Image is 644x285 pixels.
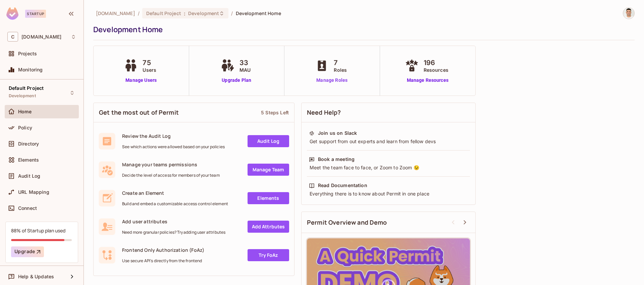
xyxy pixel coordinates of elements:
span: Default Project [146,10,181,16]
span: MAU [239,66,251,73]
a: Audit Log [248,135,289,147]
span: Monitoring [18,67,43,72]
span: Projects [18,51,37,56]
span: URL Mapping [18,189,49,195]
span: Users [143,66,156,73]
a: Manage Team [248,164,289,176]
div: Everything there is to know about Permit in one place [309,190,468,197]
span: Help & Updates [18,274,54,279]
span: Add user attributes [122,218,225,225]
span: See which actions were allowed based on your policies [122,144,225,150]
div: Join us on Slack [318,130,357,136]
button: Upgrade [11,246,44,257]
span: Resources [424,66,448,73]
span: Audit Log [18,173,40,179]
div: 5 Steps Left [261,109,289,116]
div: Book a meeting [318,156,355,163]
span: 33 [239,58,251,68]
a: Manage Resources [404,77,452,84]
span: Permit Overview and Demo [307,218,387,227]
span: Default Project [9,85,44,91]
span: Get the most out of Permit [99,108,179,117]
div: Startup [25,10,46,18]
span: Home [18,109,32,114]
span: Decide the level of access for members of your team [122,173,220,178]
span: C [7,32,18,42]
a: Elements [248,192,289,204]
span: Create an Element [122,190,228,196]
span: 196 [424,58,448,68]
div: Development Home [93,24,631,35]
span: Frontend Only Authorization (FoAz) [122,247,204,253]
div: Meet the team face to face, or Zoom to Zoom 😉 [309,164,468,171]
a: Try FoAz [248,249,289,261]
span: 7 [334,58,347,68]
span: Manage your teams permissions [122,161,220,168]
a: Manage Users [122,77,160,84]
span: 75 [143,58,156,68]
a: Upgrade Plan [219,77,254,84]
span: Development [9,93,36,99]
span: Policy [18,125,32,130]
span: Directory [18,141,39,147]
li: / [231,10,233,16]
span: Need more granular policies? Try adding user attributes [122,230,225,235]
span: Development Home [236,10,281,16]
div: Get support from out experts and learn from fellow devs [309,138,468,145]
span: Roles [334,66,347,73]
span: the active workspace [96,10,135,16]
span: Workspace: chalkboard.io [21,34,61,40]
li: / [138,10,140,16]
div: 88% of Startup plan used [11,227,65,234]
span: : [183,11,186,16]
span: Review the Audit Log [122,133,225,139]
span: Need Help? [307,108,341,117]
div: Read Documentation [318,182,367,189]
img: Armen Hovasapyan [623,8,634,19]
a: Add Attrbutes [248,221,289,233]
span: Use secure API's directly from the frontend [122,258,204,264]
a: Manage Roles [314,77,350,84]
span: Connect [18,206,37,211]
img: SReyMgAAAABJRU5ErkJggg== [6,7,18,20]
span: Build and embed a customizable access control element [122,201,228,207]
span: Elements [18,157,39,163]
span: Development [188,10,219,16]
